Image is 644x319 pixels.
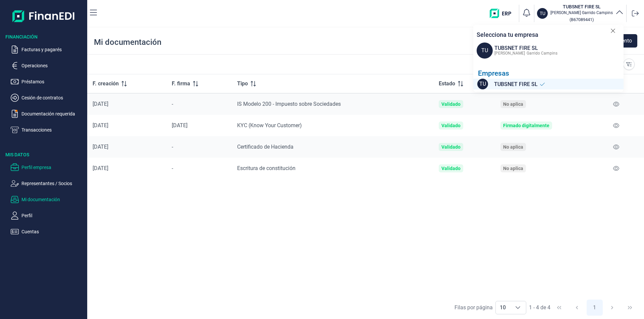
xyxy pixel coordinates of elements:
[237,122,302,129] span: KYC (Know Your Customer)
[503,166,523,171] div: No aplica
[11,179,85,187] button: Representantes / Socios
[550,10,613,15] p: [PERSON_NAME] Garrido Campins
[237,165,296,171] span: Escritura de constitución
[11,195,85,204] button: Mi documentación
[477,79,488,89] span: TU
[93,165,161,172] div: [DATE]
[527,51,557,56] span: Garrido Campins
[569,300,585,316] button: Previous Page
[21,94,85,102] p: Cesión de contratos
[537,3,624,23] button: TUTUBSNET FIRE SL[PERSON_NAME] Garrido Campins(B67089441)
[503,123,549,128] div: Firmado digitalmente
[172,80,190,88] span: F. firma
[494,80,538,89] span: TUBSNET FIRE SL
[172,101,226,107] div: -
[93,122,161,129] div: [DATE]
[454,304,493,312] div: Filas por página
[21,195,85,204] p: Mi documentación
[510,301,526,314] div: Choose
[570,17,594,22] small: Copiar cif
[503,144,523,150] div: No aplica
[11,126,85,134] button: Transacciones
[550,3,613,10] h3: TUBSNET FIRE SL
[172,144,226,150] div: -
[237,101,341,107] span: IS Modelo 200 - Impuesto sobre Sociedades
[604,300,620,316] button: Next Page
[21,78,85,86] p: Préstamos
[11,212,85,220] button: Perfil
[21,126,85,134] p: Transacciones
[529,305,550,310] span: 1 - 4 de 4
[94,37,161,48] div: Mi documentación
[622,300,638,316] button: Last Page
[21,179,85,187] p: Representantes / Socios
[477,30,538,39] p: Selecciona tu empresa
[11,94,85,102] button: Cesión de contratos
[21,212,85,220] p: Perfil
[441,123,461,128] div: Validado
[237,80,248,88] span: Tipo
[93,101,161,107] div: [DATE]
[11,46,85,54] button: Facturas y pagarés
[11,62,85,70] button: Operaciones
[439,80,455,88] span: Estado
[441,166,461,171] div: Validado
[12,5,75,27] img: Logo de aplicación
[237,144,293,150] span: Certificado de Hacienda
[11,110,85,118] button: Documentación requerida
[11,163,85,171] button: Perfil empresa
[21,163,85,171] p: Perfil empresa
[587,300,603,316] button: Page 1
[496,301,510,314] span: 10
[21,228,85,236] p: Cuentas
[551,300,567,316] button: First Page
[503,101,523,107] div: No aplica
[172,165,226,172] div: -
[494,44,557,52] div: TUBSNET FIRE SL
[93,80,119,88] span: F. creación
[477,43,493,59] span: TU
[494,51,525,56] span: [PERSON_NAME]
[21,62,85,70] p: Operaciones
[93,144,161,150] div: [DATE]
[478,69,624,78] div: Empresas
[172,122,226,129] div: [DATE]
[11,78,85,86] button: Préstamos
[21,110,85,118] p: Documentación requerida
[441,144,461,150] div: Validado
[21,46,85,54] p: Facturas y pagarés
[540,10,545,17] p: TU
[441,101,461,107] div: Validado
[490,9,516,18] img: erp
[11,228,85,236] button: Cuentas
